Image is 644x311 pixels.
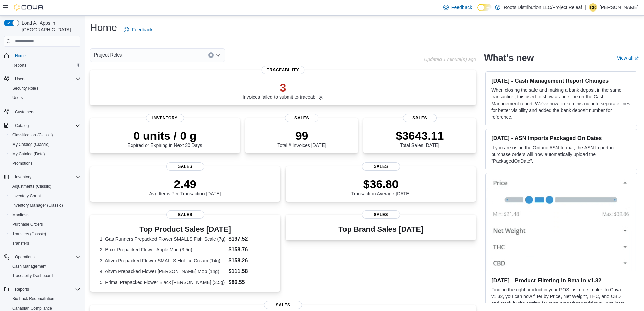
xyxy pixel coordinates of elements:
[12,151,45,157] span: My Catalog (Beta)
[15,174,31,180] span: Inventory
[9,295,57,303] a: BioTrack Reconciliation
[477,4,492,11] input: Dark Mode
[15,109,34,115] span: Customers
[7,140,83,149] button: My Catalog (Classic)
[216,52,221,58] button: Open list of options
[7,84,83,93] button: Security Roles
[12,231,46,237] span: Transfers (Classic)
[12,51,80,60] span: Home
[229,278,270,286] dd: $86.55
[9,192,44,200] a: Inventory Count
[491,135,631,141] h3: [DATE] - ASN Imports Packaged On Dates
[15,254,35,260] span: Operations
[12,212,29,218] span: Manifests
[12,132,53,138] span: Classification (Classic)
[243,81,324,94] p: 3
[208,52,214,58] button: Clear input
[396,129,444,142] p: $3643.11
[12,161,33,166] span: Promotions
[451,4,472,11] span: Feedback
[1,74,83,84] button: Users
[12,52,28,60] a: Home
[12,108,37,116] a: Customers
[590,3,596,12] span: rr
[7,149,83,159] button: My Catalog (Beta)
[9,262,80,270] span: Cash Management
[1,285,83,294] button: Reports
[15,53,26,59] span: Home
[9,150,80,158] span: My Catalog (Beta)
[403,114,437,122] span: Sales
[338,225,423,234] h3: Top Brand Sales [DATE]
[362,210,400,219] span: Sales
[589,3,597,12] div: rinardo russell
[9,272,80,280] span: Traceabilty Dashboard
[12,253,38,261] button: Operations
[7,93,83,103] button: Users
[12,173,80,181] span: Inventory
[12,203,63,208] span: Inventory Manager (Classic)
[7,220,83,229] button: Purchase Orders
[100,257,226,264] dt: 3. Altvm Prepacked Flower SMALLS Hot Ice Cream (14g)
[9,150,48,158] a: My Catalog (Beta)
[12,193,41,199] span: Inventory Count
[9,61,80,69] span: Reports
[9,94,25,102] a: Users
[15,76,25,82] span: Users
[9,84,41,92] a: Security Roles
[100,236,226,242] dt: 1. Gas Runners Prepacked Flower SMALLS Fish Scale (7g)
[12,222,43,227] span: Purchase Orders
[12,285,80,293] span: Reports
[15,287,29,292] span: Reports
[491,144,631,164] p: If you are using the Ontario ASN format, the ASN Import in purchase orders will now automatically...
[351,177,411,196] div: Transaction Average [DATE]
[7,159,83,168] button: Promotions
[396,129,444,148] div: Total Sales [DATE]
[12,95,23,101] span: Users
[132,26,152,33] span: Feedback
[491,277,631,284] h3: [DATE] - Product Filtering in Beta in v1.32
[229,257,270,265] dd: $158.26
[12,184,51,189] span: Adjustments (Classic)
[12,75,28,83] button: Users
[94,51,124,59] span: Project Releaf
[128,129,202,148] div: Expired or Expiring in Next 30 Days
[9,201,80,209] span: Inventory Manager (Classic)
[351,177,411,191] p: $36.80
[362,162,400,171] span: Sales
[9,239,80,247] span: Transfers
[121,23,155,37] a: Feedback
[9,159,35,168] a: Promotions
[600,3,639,12] p: [PERSON_NAME]
[12,173,34,181] button: Inventory
[7,239,83,248] button: Transfers
[9,239,32,247] a: Transfers
[9,131,80,139] span: Classification (Classic)
[9,230,49,238] a: Transfers (Classic)
[277,129,326,148] div: Total # Invoices [DATE]
[7,271,83,281] button: Traceabilty Dashboard
[491,87,631,120] p: When closing the safe and making a bank deposit in the same transaction, this used to show as one...
[100,279,226,286] dt: 5. Primal Prepacked Flower Black [PERSON_NAME] (3.5g)
[12,121,80,130] span: Catalog
[128,129,202,142] p: 0 units / 0 g
[1,252,83,262] button: Operations
[7,182,83,191] button: Adjustments (Classic)
[166,162,204,171] span: Sales
[12,273,53,279] span: Traceabilty Dashboard
[9,211,32,219] a: Manifests
[424,57,476,62] p: Updated 1 minute(s) ago
[243,81,324,100] div: Invoices failed to submit to traceability.
[9,230,80,238] span: Transfers (Classic)
[7,201,83,210] button: Inventory Manager (Classic)
[12,264,46,269] span: Cash Management
[9,182,80,191] span: Adjustments (Classic)
[7,262,83,271] button: Cash Management
[9,262,49,270] a: Cash Management
[12,86,38,91] span: Security Roles
[9,159,80,168] span: Promotions
[12,107,80,116] span: Customers
[7,191,83,201] button: Inventory Count
[7,130,83,140] button: Classification (Classic)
